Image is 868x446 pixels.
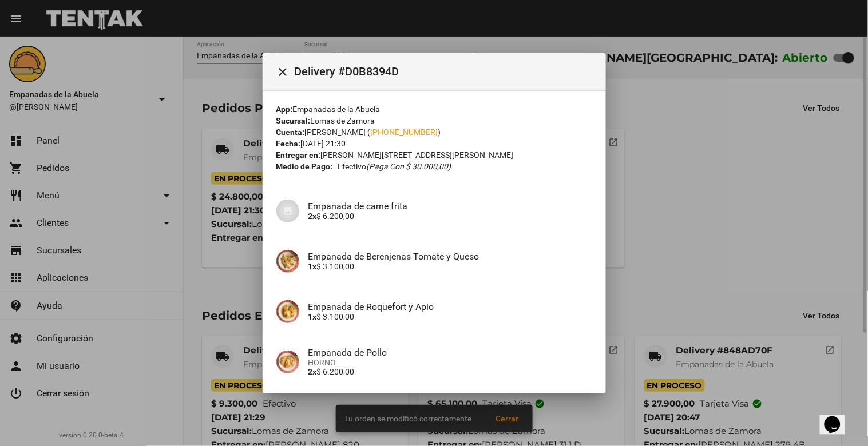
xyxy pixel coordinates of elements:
[308,212,317,221] b: 2x
[276,105,293,114] strong: App:
[820,400,857,435] iframe: chat widget
[338,161,451,172] span: Efectivo
[276,138,592,149] div: [DATE] 21:30
[308,312,317,321] b: 1x
[276,116,311,125] strong: Sucursal:
[276,128,305,137] strong: Cuenta:
[308,312,592,321] p: $ 3.100,00
[276,200,299,222] img: 07c47add-75b0-4ce5-9aba-194f44787723.jpg
[276,126,592,138] div: [PERSON_NAME] ( )
[308,212,592,221] p: $ 6.200,00
[276,300,299,323] img: d59fadef-f63f-4083-8943-9e902174ec49.jpg
[308,251,592,262] h4: Empanada de Berenjenas Tomate y Queso
[276,139,301,148] strong: Fecha:
[276,103,592,115] div: Empanadas de la Abuela
[295,62,597,81] span: Delivery #D0B8394D
[276,161,333,172] strong: Medio de Pago:
[276,150,321,160] strong: Entregar en:
[276,351,299,373] img: 10349b5f-e677-4e10-aec3-c36b893dfd64.jpg
[308,347,592,358] h4: Empanada de Pollo
[276,149,592,161] div: [PERSON_NAME][STREET_ADDRESS][PERSON_NAME]
[308,367,592,376] p: $ 6.200,00
[276,65,290,79] mat-icon: Cerrar
[308,262,317,271] b: 1x
[308,367,317,376] b: 2x
[276,250,299,273] img: 4578203c-391b-4cb2-96d6-d19d736134f1.jpg
[308,301,592,312] h4: Empanada de Roquefort y Apio
[308,358,592,367] span: HORNO
[366,162,451,171] i: (Paga con $ 30.000,00)
[272,60,295,83] button: Cerrar
[371,128,438,137] a: [PHONE_NUMBER]
[308,262,592,271] p: $ 3.100,00
[308,201,592,212] h4: Empanada de carne frita
[276,115,592,126] div: Lomas de Zamora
